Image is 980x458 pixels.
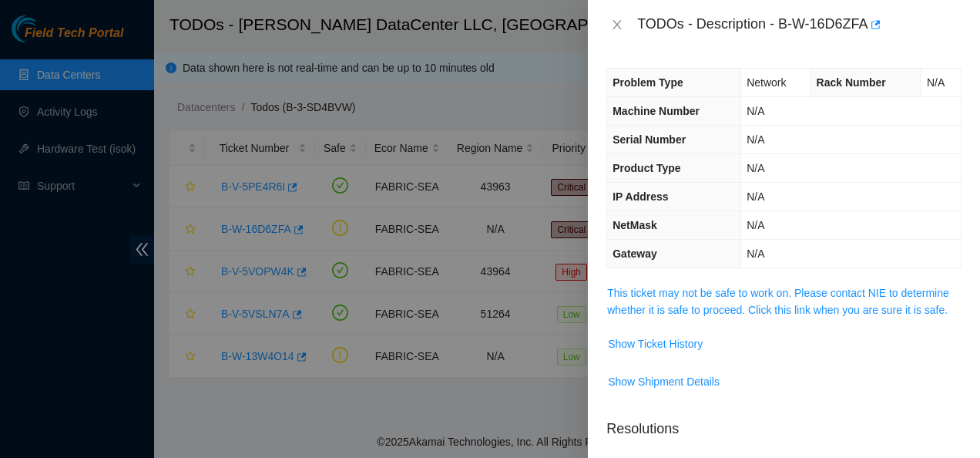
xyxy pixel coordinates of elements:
[611,19,623,31] span: close
[608,335,703,352] span: Show Ticket History
[612,190,668,203] span: IP Address
[607,332,703,356] button: Show Ticket History
[612,76,683,89] span: Problem Type
[612,219,657,231] span: NetMask
[747,248,764,260] span: N/A
[927,76,945,89] span: N/A
[637,12,962,37] div: TODOs - Description - B-W-16D6ZFA
[747,76,786,89] span: Network
[612,248,657,260] span: Gateway
[607,287,949,316] a: This ticket may not be safe to work on. Please contact NIE to determine whether it is safe to pro...
[607,369,720,394] button: Show Shipment Details
[612,133,686,146] span: Serial Number
[747,190,764,203] span: N/A
[817,76,886,89] span: Rack Number
[606,18,628,32] button: Close
[612,105,700,117] span: Machine Number
[747,219,764,231] span: N/A
[612,162,680,174] span: Product Type
[606,406,962,439] p: Resolutions
[608,373,720,390] span: Show Shipment Details
[747,105,764,117] span: N/A
[747,133,764,146] span: N/A
[747,162,764,174] span: N/A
